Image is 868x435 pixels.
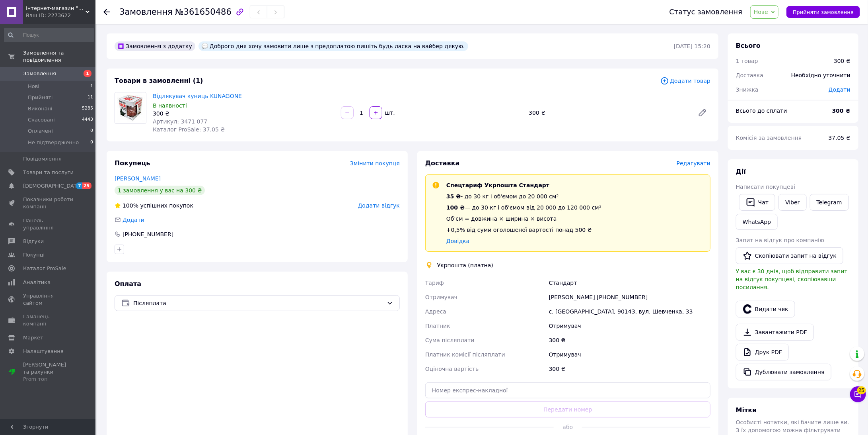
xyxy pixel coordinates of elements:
span: Товари в замовленні (1) [115,77,203,84]
span: Каталог ProSale: 37.05 ₴ [153,126,225,133]
span: Замовлення та повідомлення [23,49,95,64]
span: Не підтвердженно [28,139,79,146]
div: Повернутися назад [103,8,110,16]
span: Платник комісії післяплати [425,351,505,358]
span: 1 [84,70,91,77]
div: Необхідно уточнити [786,67,855,84]
span: Оплачені [28,127,53,135]
img: :speech_balloon: [202,43,208,49]
div: шт. [383,109,396,117]
span: Додати товар [660,76,710,85]
span: 25 [857,386,866,394]
div: Замовлення з додатку [115,41,195,51]
span: 35 ₴ [446,193,461,200]
div: 1 замовлення у вас на 300 ₴ [115,186,205,195]
span: Нове [754,9,768,15]
span: Оплата [115,280,141,288]
div: [PERSON_NAME] [PHONE_NUMBER] [547,290,712,304]
span: Скасовані [28,116,55,123]
span: 0 [90,127,93,135]
span: Спецтариф Укрпошта Стандарт [446,182,549,188]
span: Доставка [736,72,763,78]
a: WhatsApp [736,214,778,230]
span: 1 товар [736,58,758,64]
span: Товари та послуги [23,169,74,176]
span: Відгуки [23,238,44,245]
span: Артикул: 3471 077 [153,118,207,125]
span: Налаштування [23,348,64,355]
time: [DATE] 15:20 [674,43,710,49]
span: 11 [88,94,93,101]
div: +0,5% від суми оголошеної вартості понад 500 ₴ [446,226,601,234]
span: 25 [82,182,91,189]
input: Номер експрес-накладної [425,382,710,398]
div: Об'єм = довжина × ширина × висота [446,215,601,223]
span: 7 [76,182,82,189]
span: Виконані [28,105,53,112]
span: [DEMOGRAPHIC_DATA] [23,182,82,190]
span: Повідомлення [23,155,62,163]
span: Панель управління [23,217,74,231]
div: Ваш ID: 2273622 [26,12,95,19]
span: Інтернет-магазин "TUDOM" [26,5,86,12]
div: [PHONE_NUMBER] [122,230,174,238]
span: Написати покупцеві [736,184,795,190]
span: Додати [123,217,144,223]
span: [PERSON_NAME] та рахунки [23,361,74,383]
a: [PERSON_NAME] [115,175,161,182]
div: 300 ₴ [153,110,335,118]
span: Знижка [736,86,759,93]
span: Нові [28,83,39,90]
span: Всього [736,42,761,49]
span: Показники роботи компанії [23,196,74,210]
button: Прийняти замовлення [786,6,860,18]
span: Прийняті [28,94,53,101]
span: 100 ₴ [446,204,465,211]
button: Видати чек [736,301,795,317]
span: Сума післяплати [425,337,475,343]
span: 100% [123,202,138,209]
span: Запит на відгук про компанію [736,237,824,243]
a: Завантажити PDF [736,324,814,341]
span: або [554,423,582,431]
span: Дії [736,168,746,175]
span: Прийняти замовлення [793,9,854,15]
a: Довідка [446,238,469,244]
span: В наявності [153,102,187,109]
span: Адреса [425,308,446,315]
div: Стандарт [547,276,712,290]
div: - до 30 кг і об'ємом до 20 000 см³ [446,192,601,200]
span: 4443 [82,116,93,123]
a: Telegram [810,194,849,211]
span: У вас є 30 днів, щоб відправити запит на відгук покупцеві, скопіювавши посилання. [736,268,848,290]
span: Післяплата [133,299,383,308]
span: Редагувати [677,160,710,167]
span: Отримувач [425,294,457,300]
div: 300 ₴ [547,333,712,347]
span: Змінити покупця [350,160,400,167]
a: Viber [778,194,806,211]
span: Аналітика [23,279,51,286]
span: 5285 [82,105,93,112]
div: Укрпошта (платна) [435,261,495,269]
span: №361650486 [175,7,232,17]
span: Гаманець компанії [23,313,74,327]
button: Дублювати замовлення [736,364,831,380]
div: 300 ₴ [525,107,691,118]
div: 300 ₴ [547,362,712,376]
span: Управління сайтом [23,292,74,307]
button: Скопіювати запит на відгук [736,247,843,264]
div: Статус замовлення [669,8,743,16]
span: Тариф [425,280,444,286]
a: Відлякувач куниць KUNAGONE [153,93,242,99]
div: — до 30 кг і об'ємом від 20 000 до 120 000 см³ [446,204,601,212]
span: 37.05 ₴ [829,135,850,141]
span: 1 [90,83,93,90]
span: Додати [829,86,850,93]
span: Покупці [23,251,45,259]
img: Відлякувач куниць KUNAGONE [115,92,146,123]
b: 300 ₴ [832,108,850,114]
a: Редагувати [695,105,710,121]
div: Доброго дня хочу замовити лише з предоплатою пишіть будь ласка на вайбер дякую. [199,41,468,51]
span: Всього до сплати [736,108,787,114]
